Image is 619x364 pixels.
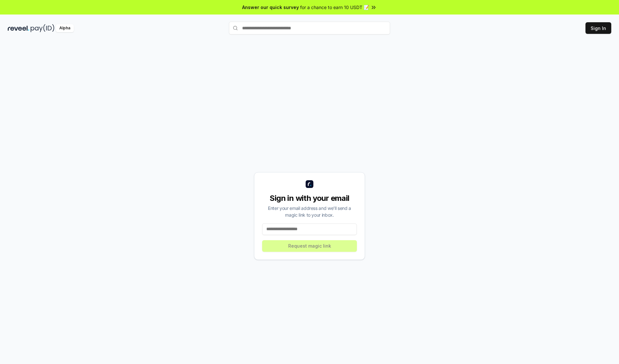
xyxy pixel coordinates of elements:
button: Sign In [585,22,611,34]
span: for a chance to earn 10 USDT 📝 [300,4,369,11]
div: Enter your email address and we’ll send a magic link to your inbox. [262,205,357,218]
div: Alpha [56,24,74,32]
span: Answer our quick survey [242,4,299,11]
img: pay_id [31,24,54,32]
img: reveel_dark [8,24,29,32]
img: logo_small [306,180,313,188]
div: Sign in with your email [262,193,357,203]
